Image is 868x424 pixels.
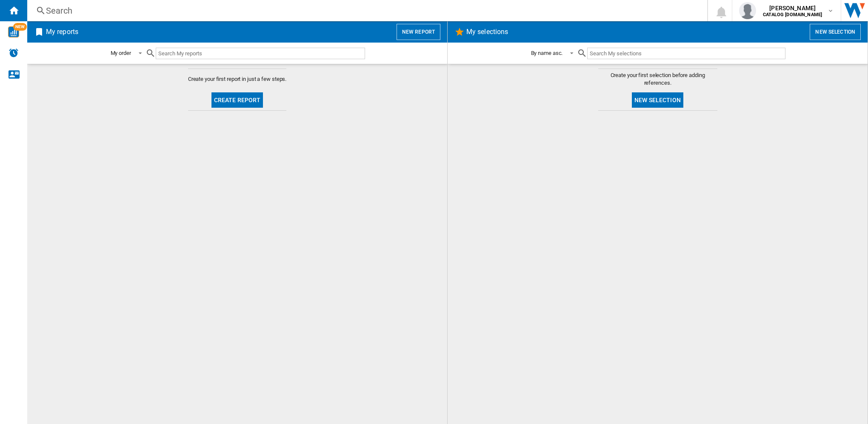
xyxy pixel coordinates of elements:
div: By name asc. [531,50,563,56]
h2: My selections [465,24,510,40]
span: Create your first report in just a few steps. [188,75,287,83]
div: My order [111,50,131,56]
img: profile.jpg [739,2,756,19]
button: New selection [632,92,683,108]
input: Search My selections [587,48,785,59]
img: alerts-logo.svg [9,48,19,58]
span: [PERSON_NAME] [763,4,822,12]
span: Create your first selection before adding references. [598,72,717,87]
button: New selection [810,24,861,40]
button: Create report [211,92,263,108]
span: NEW [13,23,27,31]
div: Search [46,5,685,17]
b: CATALOG [DOMAIN_NAME] [763,12,822,17]
button: New report [397,24,440,40]
input: Search My reports [156,48,365,59]
h2: My reports [44,24,80,40]
img: wise-card.svg [8,26,19,37]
